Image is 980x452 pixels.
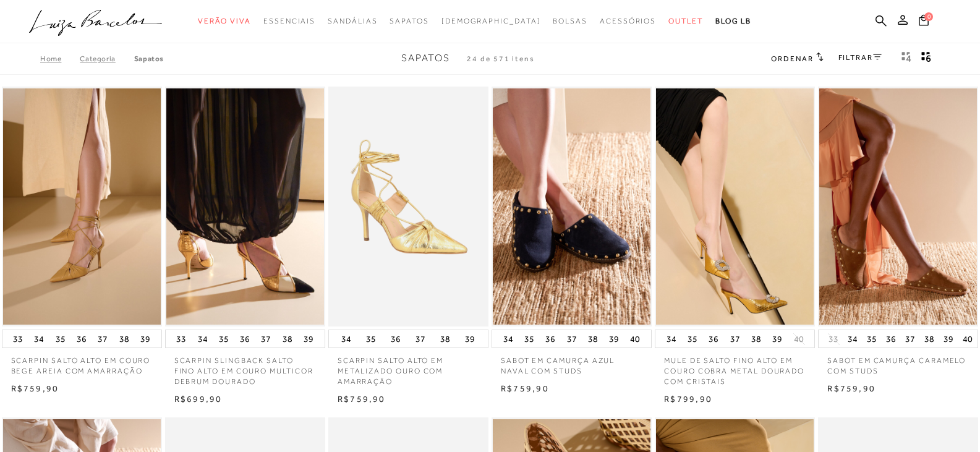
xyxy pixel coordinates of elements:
[387,330,404,348] button: 36
[500,330,517,348] button: 34
[338,330,355,348] button: 34
[600,10,656,33] a: noSubCategoriesText
[705,330,722,348] button: 36
[257,330,275,348] button: 37
[174,394,223,404] span: R$699,90
[715,10,751,33] a: BLOG LB
[600,17,656,25] span: Acessórios
[137,330,154,348] button: 39
[553,10,587,33] a: noSubCategoriesText
[52,330,69,348] button: 35
[3,88,161,325] a: SCARPIN SALTO ALTO EM COURO BEGE AREIA COM AMARRAÇÃO SCARPIN SALTO ALTO EM COURO BEGE AREIA COM A...
[924,12,933,21] span: 0
[362,330,380,348] button: 35
[748,330,765,348] button: 38
[166,88,324,325] a: SCARPIN SLINGBACK SALTO FINO ALTO EM COURO MULTICOR DEBRUM DOURADO SCARPIN SLINGBACK SALTO FINO A...
[338,394,386,404] span: R$759,90
[116,330,133,348] button: 38
[493,88,650,325] img: SABOT EM CAMURÇA AZUL NAVAL COM STUDS
[655,348,815,386] a: MULE DE SALTO FINO ALTO EM COURO COBRA METAL DOURADO COM CRISTAIS
[492,348,652,377] a: SABOT EM CAMURÇA AZUL NAVAL COM STUDS
[328,17,377,25] span: Sandálias
[134,54,164,63] a: Sapatos
[838,53,882,62] a: FILTRAR
[663,330,680,348] button: 34
[441,10,541,33] a: noSubCategoriesText
[827,383,876,393] span: R$759,90
[194,330,211,348] button: 34
[73,330,90,348] button: 36
[726,330,744,348] button: 37
[668,17,703,25] span: Outlet
[300,330,317,348] button: 39
[467,54,535,63] span: 24 de 571 itens
[656,88,814,325] a: MULE DE SALTO FINO ALTO EM COURO COBRA METAL DOURADO COM CRISTAIS MULE DE SALTO FINO ALTO EM COUR...
[818,348,978,377] a: SABOT EM CAMURÇA CARAMELO COM STUDS
[2,348,162,377] a: SCARPIN SALTO ALTO EM COURO BEGE AREIA COM AMARRAÇÃO
[656,88,814,325] img: MULE DE SALTO FINO ALTO EM COURO COBRA METAL DOURADO COM CRISTAIS
[684,330,701,348] button: 35
[844,330,861,348] button: 34
[3,88,161,325] img: SCARPIN SALTO ALTO EM COURO BEGE AREIA COM AMARRAÇÃO
[626,330,644,348] button: 40
[412,330,429,348] button: 37
[769,330,786,348] button: 39
[921,330,938,348] button: 38
[236,330,254,348] button: 36
[166,88,324,325] img: SCARPIN SLINGBACK SALTO FINO ALTO EM COURO MULTICOR DEBRUM DOURADO
[819,88,977,325] img: SABOT EM CAMURÇA CARAMELO COM STUDS
[901,330,919,348] button: 37
[563,330,581,348] button: 37
[328,348,488,386] a: SCARPIN SALTO ALTO EM METALIZADO OURO COM AMARRAÇÃO
[461,330,479,348] button: 39
[521,330,538,348] button: 35
[819,88,977,325] a: SABOT EM CAMURÇA CARAMELO COM STUDS SABOT EM CAMURÇA CARAMELO COM STUDS
[198,17,251,25] span: Verão Viva
[437,330,454,348] button: 38
[215,330,232,348] button: 35
[825,333,842,345] button: 33
[918,51,935,67] button: gridText6Desc
[542,330,559,348] button: 36
[863,330,880,348] button: 35
[80,54,134,63] a: Categoria
[173,330,190,348] button: 33
[605,330,623,348] button: 39
[198,10,251,33] a: noSubCategoriesText
[959,330,976,348] button: 40
[501,383,549,393] span: R$759,90
[30,330,48,348] button: 34
[40,54,80,63] a: Home
[279,330,296,348] button: 38
[940,330,957,348] button: 39
[330,88,487,325] a: SCARPIN SALTO ALTO EM METALIZADO OURO COM AMARRAÇÃO SCARPIN SALTO ALTO EM METALIZADO OURO COM AMA...
[11,383,59,393] span: R$759,90
[584,330,602,348] button: 38
[328,10,377,33] a: noSubCategoriesText
[401,53,450,64] span: Sapatos
[165,348,325,386] a: SCARPIN SLINGBACK SALTO FINO ALTO EM COURO MULTICOR DEBRUM DOURADO
[9,330,27,348] button: 33
[390,10,428,33] a: noSubCategoriesText
[898,51,915,67] button: Mostrar 4 produtos por linha
[715,17,751,25] span: BLOG LB
[553,17,587,25] span: Bolsas
[263,10,315,33] a: noSubCategoriesText
[668,10,703,33] a: noSubCategoriesText
[94,330,111,348] button: 37
[441,17,541,25] span: [DEMOGRAPHIC_DATA]
[790,333,807,345] button: 40
[882,330,900,348] button: 36
[664,394,712,404] span: R$799,90
[390,17,428,25] span: Sapatos
[263,17,315,25] span: Essenciais
[915,14,932,30] button: 0
[771,54,813,63] span: Ordenar
[493,88,650,325] a: SABOT EM CAMURÇA AZUL NAVAL COM STUDS SABOT EM CAMURÇA AZUL NAVAL COM STUDS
